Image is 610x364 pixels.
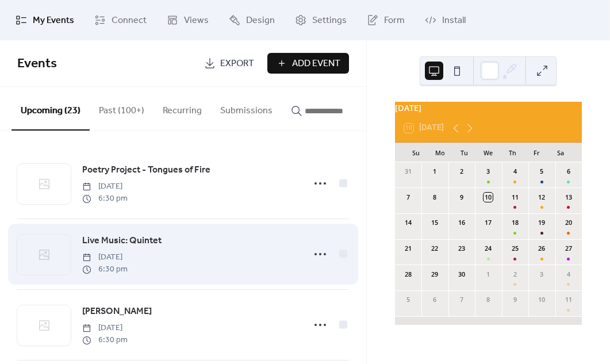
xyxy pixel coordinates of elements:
[511,218,520,227] div: 18
[430,167,439,176] div: 1
[476,143,500,162] div: We
[428,143,452,162] div: Mo
[404,167,413,176] div: 31
[430,244,439,253] div: 22
[82,334,128,346] span: 6:30 pm
[537,167,546,176] div: 5
[452,143,476,162] div: Tu
[358,5,413,36] a: Form
[395,102,582,114] div: [DATE]
[17,51,57,76] span: Events
[158,5,217,36] a: Views
[82,233,162,248] a: Live Music: Quintet
[564,167,573,176] div: 6
[112,14,147,28] span: Connect
[511,295,520,304] div: 9
[484,218,493,227] div: 17
[195,53,263,74] a: Export
[246,14,275,28] span: Design
[416,5,474,36] a: Install
[457,295,466,304] div: 7
[457,244,466,253] div: 23
[90,87,154,129] button: Past (100+)
[457,270,466,279] div: 30
[82,304,152,319] a: [PERSON_NAME]
[184,14,209,28] span: Views
[524,143,548,162] div: Fr
[82,305,152,319] span: [PERSON_NAME]
[82,263,128,275] span: 6:30 pm
[537,244,546,253] div: 26
[537,218,546,227] div: 19
[564,218,573,227] div: 20
[211,87,282,129] button: Submissions
[292,57,340,71] span: Add Event
[484,295,493,304] div: 8
[430,295,439,304] div: 6
[404,270,413,279] div: 28
[564,295,573,304] div: 11
[220,57,254,71] span: Export
[537,295,546,304] div: 10
[82,322,128,334] span: [DATE]
[7,5,83,36] a: My Events
[286,5,355,36] a: Settings
[564,244,573,253] div: 27
[564,193,573,202] div: 13
[511,167,520,176] div: 4
[564,270,573,279] div: 4
[537,270,546,279] div: 3
[430,218,439,227] div: 15
[267,53,349,74] button: Add Event
[430,270,439,279] div: 29
[82,181,128,193] span: [DATE]
[82,251,128,263] span: [DATE]
[154,87,211,129] button: Recurring
[11,87,90,131] button: Upcoming (23)
[500,143,524,162] div: Th
[537,193,546,202] div: 12
[457,193,466,202] div: 9
[511,270,520,279] div: 2
[220,5,283,36] a: Design
[312,14,347,28] span: Settings
[33,14,74,28] span: My Events
[404,295,413,304] div: 5
[442,14,466,28] span: Install
[511,244,520,253] div: 25
[404,143,428,162] div: Su
[484,167,493,176] div: 3
[86,5,155,36] a: Connect
[457,167,466,176] div: 2
[404,244,413,253] div: 21
[548,143,573,162] div: Sa
[484,270,493,279] div: 1
[430,193,439,202] div: 8
[82,163,210,177] span: Poetry Project - Tongues of Fire
[82,163,210,178] a: Poetry Project - Tongues of Fire
[484,193,493,202] div: 10
[457,218,466,227] div: 16
[511,193,520,202] div: 11
[384,14,405,28] span: Form
[404,193,413,202] div: 7
[404,218,413,227] div: 14
[82,193,128,205] span: 6:30 pm
[484,244,493,253] div: 24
